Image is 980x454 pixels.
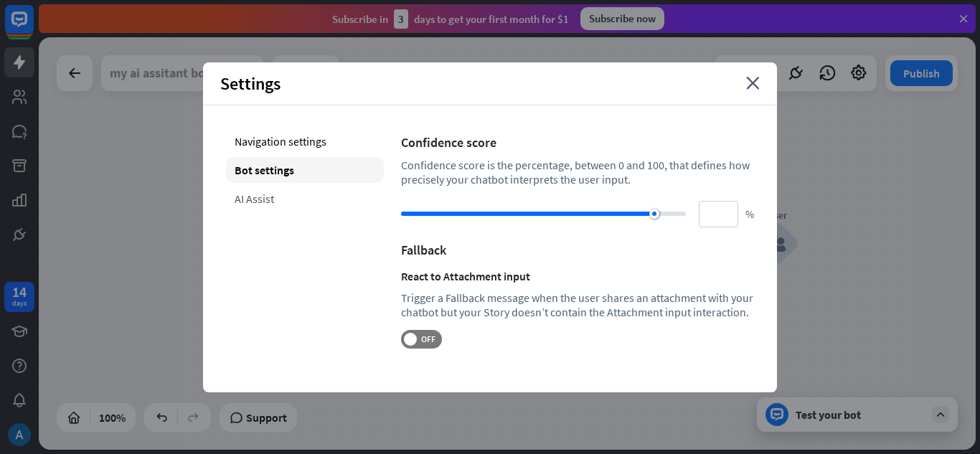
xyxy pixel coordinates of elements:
[226,128,384,154] div: Navigation settings
[394,9,408,29] div: 3
[401,242,754,258] div: Fallback
[4,282,34,312] a: 14 days
[580,7,664,30] div: Subscribe now
[890,60,953,86] button: Publish
[11,6,55,49] button: Open LiveChat chat widget
[401,290,754,319] div: Trigger a Fallback message when the user shares an attachment with your chatbot but your Story do...
[769,235,786,252] i: block_user_input
[746,77,760,90] i: close
[227,55,255,91] div: Flow
[226,157,384,183] div: Bot settings
[735,208,821,222] div: user
[745,207,754,221] span: %
[796,407,925,422] div: Test your bot
[417,334,439,345] span: OFF
[401,158,754,186] div: Confidence score is the percentage, between 0 and 100, that defines how precisely your chatbot in...
[401,269,754,283] div: React to Attachment input
[12,298,27,308] div: days
[110,55,210,91] div: my ai assitant bot
[332,9,569,29] div: Subscribe in days to get your first month for $1
[226,186,384,212] div: AI Assist
[95,406,130,429] div: 100%
[246,406,287,429] span: Support
[12,285,27,298] div: 14
[401,134,754,151] div: Confidence score
[220,72,281,95] span: Settings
